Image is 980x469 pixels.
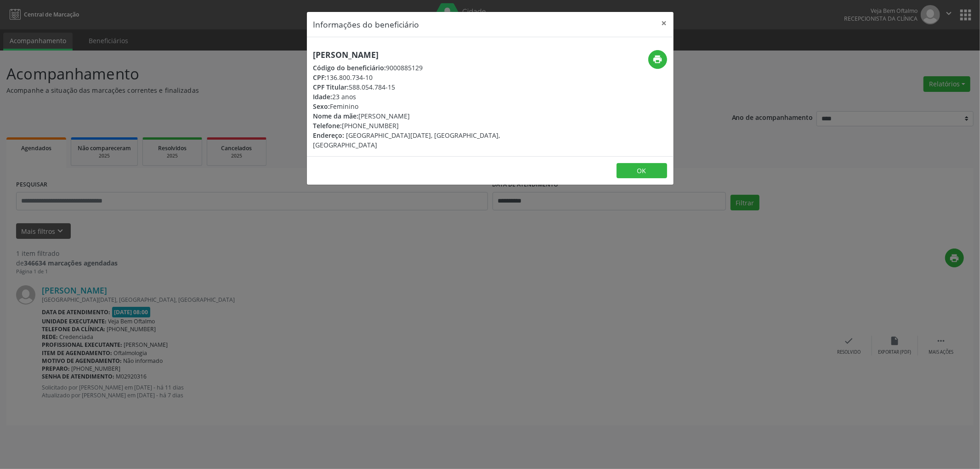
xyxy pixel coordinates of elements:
[313,92,545,102] div: 23 anos
[617,163,667,179] button: OK
[313,63,386,72] span: Código do beneficiário:
[313,73,327,82] span: CPF:
[313,121,545,130] div: [PHONE_NUMBER]
[313,83,349,91] span: CPF Titular:
[313,63,545,73] div: 9000885129
[313,18,419,30] h5: Informações do beneficiário
[313,111,545,121] div: [PERSON_NAME]
[313,131,500,149] span: [GEOGRAPHIC_DATA][DATE], [GEOGRAPHIC_DATA], [GEOGRAPHIC_DATA]
[313,82,545,92] div: 588.054.784-15
[648,50,667,69] button: print
[313,73,545,82] div: 136.800.734-10
[313,50,545,60] h5: [PERSON_NAME]
[652,54,663,64] i: print
[655,12,674,34] button: Close
[313,121,342,130] span: Telefone:
[313,112,359,120] span: Nome da mãe:
[313,131,345,140] span: Endereço:
[313,102,330,111] span: Sexo:
[313,92,333,101] span: Idade:
[313,102,545,111] div: Feminino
